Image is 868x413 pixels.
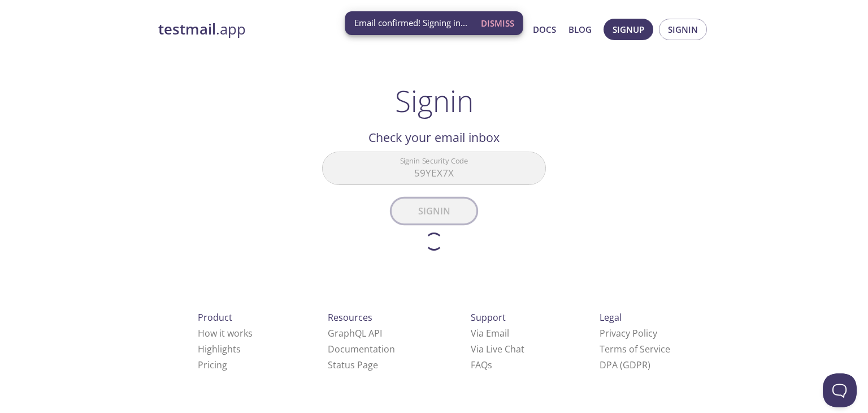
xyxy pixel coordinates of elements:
[823,373,857,407] iframe: Help Scout Beacon - Open
[613,22,644,37] span: Signup
[568,22,592,37] a: Blog
[600,343,670,355] a: Terms of Service
[600,311,622,324] span: Legal
[488,359,492,371] span: s
[158,19,216,39] strong: testmail
[354,17,467,29] span: Email confirmed! Signing in...
[668,22,698,37] span: Signin
[328,343,395,355] a: Documentation
[481,16,514,31] span: Dismiss
[328,311,372,324] span: Resources
[604,19,653,40] button: Signup
[600,327,657,339] a: Privacy Policy
[328,359,378,371] a: Status Page
[198,327,253,339] a: How it works
[395,84,474,118] h1: Signin
[158,20,424,39] a: testmail.app
[198,343,241,355] a: Highlights
[471,343,524,355] a: Via Live Chat
[533,22,556,37] a: Docs
[476,12,519,34] button: Dismiss
[198,311,232,324] span: Product
[322,128,546,147] h2: Check your email inbox
[600,359,650,371] a: DPA (GDPR)
[328,327,382,339] a: GraphQL API
[659,19,707,40] button: Signin
[198,359,227,371] a: Pricing
[471,327,509,339] a: Via Email
[471,311,506,324] span: Support
[471,359,492,371] a: FAQ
